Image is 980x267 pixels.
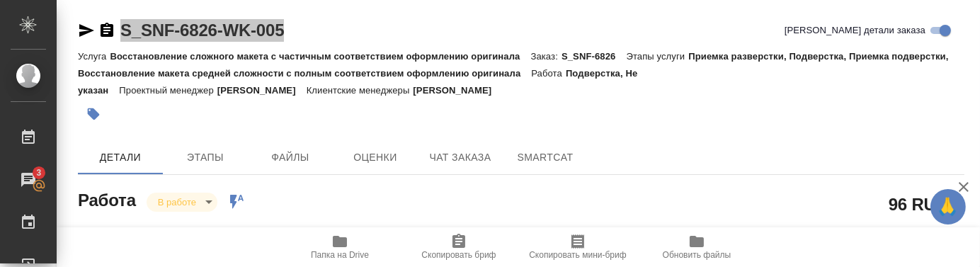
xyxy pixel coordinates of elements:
button: 🙏 [930,189,966,225]
a: 3 [4,162,53,198]
span: [PERSON_NAME] детали заказа [785,23,925,38]
span: Скопировать бриф [421,250,496,260]
span: 3 [28,166,50,180]
span: Чат заказа [426,149,494,166]
h2: 96 RUB [889,192,948,216]
span: 🙏 [936,192,960,222]
button: Скопировать ссылку [98,22,115,39]
button: Скопировать бриф [399,227,518,267]
p: Этапы услуги [627,51,689,62]
div: В работе [147,193,217,212]
button: Добавить тэг [78,98,109,130]
span: Скопировать мини-бриф [529,250,626,260]
a: S_SNF-6826-WK-005 [120,21,284,40]
p: [PERSON_NAME] [217,85,307,96]
span: Оценки [341,149,409,166]
button: В работе [154,196,200,208]
span: Обновить файлы [663,250,731,260]
p: Проектный менеджер [119,85,217,96]
button: Обновить файлы [637,227,756,267]
button: Скопировать мини-бриф [518,227,637,267]
p: Работа [531,68,566,79]
span: Этапы [171,149,239,166]
p: Услуга [78,51,110,62]
span: Папка на Drive [311,250,369,260]
p: [PERSON_NAME] [413,85,502,96]
button: Скопировать ссылку для ЯМессенджера [78,22,95,39]
p: S_SNF-6826 [562,51,627,62]
p: Восстановление сложного макета с частичным соответствием оформлению оригинала [110,51,530,62]
span: SmartCat [511,149,579,166]
p: Клиентские менеджеры [307,85,414,96]
span: Детали [86,149,154,166]
p: Заказ: [531,51,562,62]
span: Файлы [256,149,324,166]
h2: Работа [78,186,136,212]
button: Папка на Drive [280,227,399,267]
